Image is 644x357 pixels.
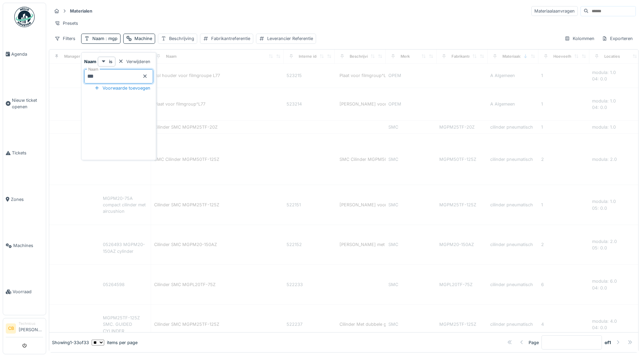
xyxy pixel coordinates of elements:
div: Filters [52,34,78,43]
div: A Algemeen [490,101,536,107]
div: MGPM25TF-125Z [439,321,485,327]
span: modula: 1.0 [592,199,616,204]
div: Fabrikantreferentie [452,54,487,59]
div: Cilinder Met dubbele geleiding SMC [339,321,413,327]
span: 05264598 [103,282,125,287]
div: OPEM [388,72,434,79]
div: cilinder pneumatisch [490,156,536,163]
img: Badge_color-CXgf-gQk.svg [14,7,35,27]
div: 522233 [287,281,332,288]
div: MGPM25TF-20Z [439,124,485,130]
div: Hoeveelheid [553,54,577,59]
span: 04: 0.0 [592,285,607,290]
div: Rol houder voor filmgroupe L77 [154,72,220,79]
div: Machine [134,35,152,42]
div: Merk [401,54,410,59]
strong: of 1 [605,339,611,345]
div: Voorwaarde toevoegen [92,83,153,93]
div: Cilinder SMC MGPM20-150AZ [154,241,217,248]
span: : mgp [104,36,117,41]
div: [PERSON_NAME] voor filmgroupe L77 : Interne ref. 5... [339,101,454,107]
div: [PERSON_NAME] met demping uitduwer naar weegschaal V... [339,241,467,248]
div: 2 [541,241,587,248]
div: Presets [52,18,81,28]
li: CB [6,323,16,334]
div: cilinder pneumatisch [490,124,536,130]
div: 1 [541,124,587,130]
span: MGPM25TF-125Z SMC. GUIDED CYLINDER [103,315,140,333]
div: cilinder pneumatisch [490,321,536,327]
div: Plaat voor filmgroup^L77 : Interne ref. 523214 [339,72,434,79]
div: SMC [388,321,434,327]
div: Materiaalcategorie [502,54,537,59]
div: Manager [64,54,80,59]
div: SMC Cilinder MGPM50TF-125Z [339,156,405,163]
div: 522237 [287,321,332,327]
span: MGPM20-75A compact cilinder met aircushion [103,196,146,214]
span: 05: 0.0 [592,206,607,211]
div: OPEM [388,101,434,107]
span: modula: 4.0 [592,319,617,324]
div: Kolommen [562,34,597,43]
div: Naam [166,54,177,59]
strong: Materialen [67,8,95,14]
div: Technicus [19,321,43,326]
div: 522152 [287,241,332,248]
div: 1 [541,101,587,107]
span: modula: 1.0 [592,125,616,130]
div: Cilinder SMC MGPM25TF-125Z [154,321,219,327]
div: Fabrikantreferentie [211,35,250,42]
div: Plaat voor filmgroup^L77 [154,101,205,107]
span: Machines [13,242,43,249]
div: SMC [388,241,434,248]
div: Cilinder SMC MGPM25TF-125Z [154,202,219,208]
span: modula: 1.0 [592,70,616,75]
div: 6 [541,281,587,288]
span: modula: 1.0 [592,98,616,104]
span: Nieuw ticket openen [12,97,43,110]
strong: is [109,58,112,65]
div: Verwijderen [115,57,153,66]
div: 522151 [287,202,332,208]
div: 4 [541,321,587,327]
div: Page [529,339,539,345]
div: Interne identificator [299,54,335,59]
span: 05: 0.0 [592,245,607,250]
span: 04: 0.0 [592,105,607,110]
label: Naam [87,67,100,72]
div: Naam [92,35,117,42]
span: Agenda [11,51,43,57]
div: 523215 [287,72,332,79]
div: A Algemeen [490,72,536,79]
div: items per page [92,339,137,345]
div: Exporteren [599,34,636,43]
div: Locaties [604,54,620,59]
div: cilinder pneumatisch [490,281,536,288]
div: Cilinder SMC MGPM25TF-20Z [154,124,218,130]
div: 1 [541,202,587,208]
span: modula: 6.0 [592,279,617,284]
div: SMC [388,124,434,130]
span: Zones [11,196,43,203]
strong: Naam [84,58,96,65]
div: MGPM50TF-125Z [439,156,485,163]
div: Cilinder SMC MGPL20TF-75Z [154,281,216,288]
div: Beschrijving [350,54,373,59]
div: [PERSON_NAME] voor weging. SERAM Cinder dubbel... [339,202,456,208]
span: 04: 0.0 [592,325,607,330]
div: 2 [541,156,587,163]
div: Showing 1 - 33 of 33 [52,339,89,345]
div: Materiaalaanvragen [531,6,578,16]
div: SMC [388,281,434,288]
div: SMC Cilinder MGPM50TF-125Z [154,156,219,163]
span: Tickets [12,150,43,156]
span: modula: 2.0 [592,157,617,162]
div: cilinder pneumatisch [490,202,536,208]
div: MGPM20-150AZ [439,241,485,248]
span: modula: 2.0 [592,239,617,244]
div: Leverancier Referentie [267,35,313,42]
span: 0526493 MGPM20-150AZ cylinder [103,242,145,253]
div: MGPL20TF-75Z [439,281,485,288]
div: SMC [388,156,434,163]
div: MGPM25TF-125Z [439,202,485,208]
